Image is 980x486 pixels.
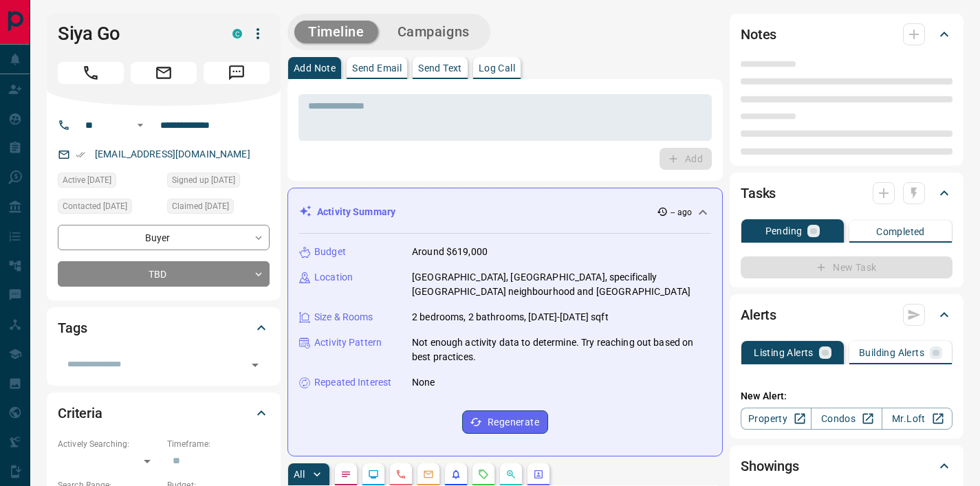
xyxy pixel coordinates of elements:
a: Mr.Loft [882,408,952,430]
svg: Listing Alerts [450,469,461,480]
div: Tue Sep 09 2025 [58,199,160,218]
div: Criteria [58,397,270,430]
p: Timeframe: [167,438,270,450]
p: Completed [876,227,925,236]
p: Activity Summary [317,205,395,219]
div: Activity Summary-- ago [299,199,711,225]
h2: Criteria [58,402,102,424]
svg: Agent Actions [533,469,544,480]
svg: Requests [478,469,489,480]
span: Email [131,62,197,84]
h2: Showings [741,455,799,477]
a: Property [741,408,812,430]
span: Message [204,62,270,84]
button: Timeline [294,21,378,43]
div: TBD [58,261,270,287]
div: Tasks [741,177,952,210]
button: Campaigns [384,21,483,43]
p: Location [314,270,353,285]
h2: Tags [58,317,87,339]
h2: Tasks [741,182,776,204]
p: Listing Alerts [754,348,814,357]
svg: Opportunities [505,469,516,480]
p: Send Text [418,63,462,73]
p: Not enough activity data to determine. Try reaching out based on best practices. [412,335,711,364]
svg: Calls [395,469,406,480]
span: Contacted [DATE] [63,199,127,213]
div: Buyer [58,225,270,250]
div: Showings [741,450,952,483]
div: Tue Sep 09 2025 [58,173,160,192]
svg: Emails [423,469,434,480]
h2: Notes [741,23,776,45]
p: -- ago [671,206,692,219]
p: New Alert: [741,389,952,404]
p: Add Note [294,63,336,73]
p: All [294,470,305,479]
p: Actively Searching: [58,438,160,450]
div: Notes [741,18,952,51]
p: Repeated Interest [314,375,391,390]
span: Claimed [DATE] [172,199,229,213]
p: None [412,375,435,390]
div: Tue Sep 09 2025 [167,199,270,218]
button: Open [246,355,265,375]
button: Open [132,117,149,133]
span: Signed up [DATE] [172,173,235,187]
p: 2 bedrooms, 2 bathrooms, [DATE]-[DATE] sqft [412,310,609,324]
p: Send Email [352,63,402,73]
p: Budget [314,245,346,259]
p: [GEOGRAPHIC_DATA], [GEOGRAPHIC_DATA], specifically [GEOGRAPHIC_DATA] neighbourhood and [GEOGRAPHI... [412,270,711,299]
svg: Lead Browsing Activity [368,469,379,480]
p: Log Call [479,63,515,73]
div: condos.ca [232,29,242,38]
a: Condos [811,408,882,430]
p: Building Alerts [859,348,924,357]
p: Around $619,000 [412,245,488,259]
button: Regenerate [462,410,548,434]
div: Tue Sep 09 2025 [167,173,270,192]
h2: Alerts [741,304,776,326]
svg: Notes [340,469,351,480]
span: Active [DATE] [63,173,111,187]
div: Tags [58,311,270,344]
div: Alerts [741,298,952,331]
a: [EMAIL_ADDRESS][DOMAIN_NAME] [95,148,250,159]
span: Call [58,62,124,84]
h1: Siya Go [58,23,212,45]
p: Activity Pattern [314,335,382,350]
p: Size & Rooms [314,310,373,324]
p: Pending [765,226,803,236]
svg: Email Verified [76,150,85,159]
